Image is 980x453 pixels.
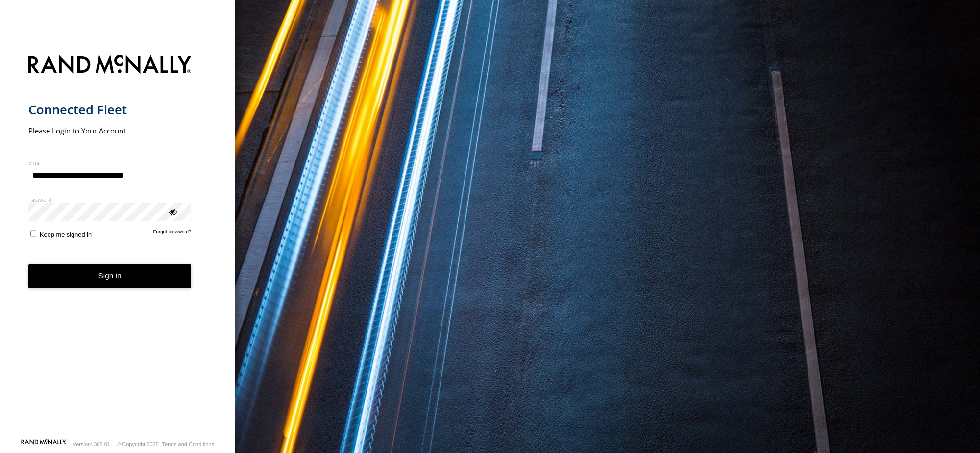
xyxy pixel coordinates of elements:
[30,230,37,237] input: Keep me signed in
[28,53,192,78] img: Rand McNally
[117,441,214,447] div: © Copyright 2025 -
[28,196,192,203] label: Password
[28,126,192,135] h2: Please Login to Your Account
[21,439,66,449] a: Visit our Website
[28,264,192,288] button: Sign in
[73,441,110,447] div: Version: 308.01
[153,229,192,238] a: Forgot password?
[162,441,214,447] a: Terms and Conditions
[40,231,92,238] span: Keep me signed in
[168,207,177,216] div: ViewPassword
[28,159,192,166] label: Email
[28,49,207,438] form: main
[28,102,192,118] h1: Connected Fleet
